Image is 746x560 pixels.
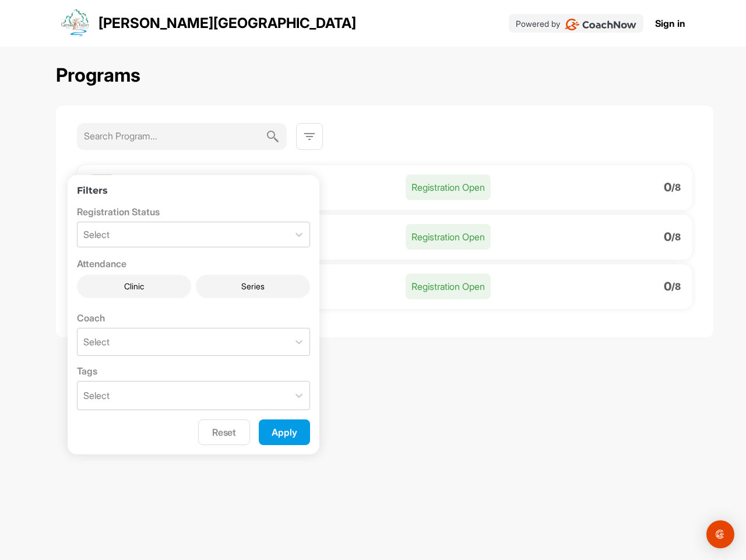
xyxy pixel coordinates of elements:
span: Attendance [77,258,126,270]
div: Select [83,388,110,402]
img: svg+xml;base64,PHN2ZyB3aWR0aD0iMjQiIGhlaWdodD0iMjQiIHZpZXdCb3g9IjAgMCAyNCAyNCIgZmlsbD0ibm9uZSIgeG... [302,129,316,143]
button: Clinic [77,275,191,298]
span: Golf Camp [126,174,174,185]
img: logo [61,9,89,37]
p: Registration Open [406,174,491,200]
div: Select [83,228,110,242]
a: Sign in [655,16,685,30]
p: Registration Open [406,274,491,299]
p: 0 [664,183,671,192]
span: Coach [77,312,105,324]
input: Search Program... [84,123,266,149]
p: / 8 [671,232,681,242]
p: Powered by [516,17,560,30]
span: Registration Status [77,206,160,218]
h3: Filters [77,175,310,206]
p: [PERSON_NAME][GEOGRAPHIC_DATA] [98,13,356,34]
img: CoachNow [565,19,636,30]
p: 0 [664,282,671,291]
p: / 8 [671,183,681,192]
button: Series [196,275,310,298]
div: Select [83,335,110,349]
div: Open Intercom Messenger [706,520,734,548]
img: svg+xml;base64,PHN2ZyB3aWR0aD0iMjQiIGhlaWdodD0iMjQiIHZpZXdCb3g9IjAgMCAyNCAyNCIgZmlsbD0ibm9uZSIgeG... [266,123,280,150]
p: Registration Open [406,224,491,250]
p: [DATE] [274,180,406,194]
p: [DATE] [274,230,406,244]
p: [DATE] [274,279,406,293]
button: Reset [198,419,250,445]
p: 0 [664,232,671,242]
img: Profile picture [89,174,115,201]
p: / 8 [671,282,681,291]
button: Apply [259,419,310,445]
h2: Programs [56,64,140,87]
span: Tags [77,365,97,377]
